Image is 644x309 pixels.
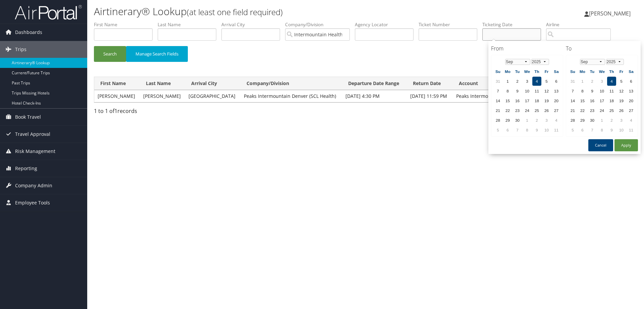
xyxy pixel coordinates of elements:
td: 3 [617,116,626,125]
button: Cancel [588,139,613,151]
td: 21 [493,106,502,115]
td: 11 [627,125,636,134]
td: 25 [607,106,616,115]
td: 29 [578,116,587,125]
label: Ticketing Date [482,21,546,28]
td: 5 [568,125,577,134]
td: 19 [542,96,551,105]
td: 24 [597,106,606,115]
td: 23 [513,106,522,115]
td: 7 [588,125,597,134]
td: 11 [607,86,616,95]
span: 1 [114,107,117,115]
td: 4 [552,116,561,125]
th: Arrival City: activate to sort column ascending [185,77,240,90]
td: 2 [607,116,616,125]
td: 9 [532,125,541,134]
img: airportal-logo.png [15,4,82,20]
td: 15 [578,96,587,105]
h1: Airtinerary® Lookup [94,4,456,18]
td: 26 [542,106,551,115]
td: 12 [617,86,626,95]
td: 12 [542,86,551,95]
td: 2 [532,116,541,125]
th: We [523,67,532,76]
td: 3 [597,77,606,86]
label: Ticket Number [419,21,482,28]
label: Arrival City [221,21,285,28]
span: Dashboards [15,24,42,41]
td: 19 [617,96,626,105]
td: 7 [493,86,502,95]
td: 1 [597,116,606,125]
td: 10 [597,86,606,95]
td: 1 [503,77,512,86]
td: 3 [542,116,551,125]
td: 1 [523,116,532,125]
td: 31 [568,77,577,86]
td: 9 [513,86,522,95]
td: 14 [493,96,502,105]
td: 27 [627,106,636,115]
td: 2 [588,77,597,86]
td: 6 [552,77,561,86]
td: 2 [513,77,522,86]
th: Tu [513,67,522,76]
td: 7 [568,86,577,95]
td: 27 [552,106,561,115]
span: Travel Approval [15,126,50,143]
td: 29 [503,116,512,125]
th: Mo [578,67,587,76]
th: Su [493,67,502,76]
th: Fr [617,67,626,76]
th: First Name: activate to sort column ascending [94,77,140,90]
th: Mo [503,67,512,76]
td: 18 [607,96,616,105]
span: Trips [15,41,26,58]
th: Fr [542,67,551,76]
td: 7 [513,125,522,134]
td: 8 [523,125,532,134]
th: Th [532,67,541,76]
td: [DATE] 4:30 PM [342,90,407,102]
td: 3 [523,77,532,86]
td: 11 [532,86,541,95]
td: 17 [523,96,532,105]
td: 23 [588,106,597,115]
td: 26 [617,106,626,115]
small: (at least one field required) [187,6,283,17]
label: Company/Division [285,21,355,28]
td: 14 [568,96,577,105]
th: Sa [552,67,561,76]
td: 15 [503,96,512,105]
td: 28 [568,116,577,125]
button: Manage Search Fields [126,46,188,62]
td: 9 [607,125,616,134]
td: 16 [588,96,597,105]
th: Account: activate to sort column descending [453,77,554,90]
label: Agency Locator [355,21,419,28]
td: 6 [503,125,512,134]
td: 10 [617,125,626,134]
td: 5 [617,77,626,86]
td: 10 [542,125,551,134]
td: 4 [607,77,616,86]
td: 5 [542,77,551,86]
td: [GEOGRAPHIC_DATA] [185,90,240,102]
th: Return Date: activate to sort column ascending [407,77,453,90]
th: Company/Division [240,77,342,90]
td: 6 [627,77,636,86]
td: [DATE] 11:59 PM [407,90,453,102]
span: Risk Management [15,143,55,160]
td: 5 [493,125,502,134]
th: Th [607,67,616,76]
td: Peaks Intermountain Denver (SCL Health) [240,90,342,102]
label: Airline [546,21,616,28]
span: [PERSON_NAME] [589,10,631,17]
label: First Name [94,21,158,28]
td: 8 [503,86,512,95]
span: Employee Tools [15,194,50,211]
h4: To [566,45,638,52]
td: 30 [513,116,522,125]
td: 20 [552,96,561,105]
